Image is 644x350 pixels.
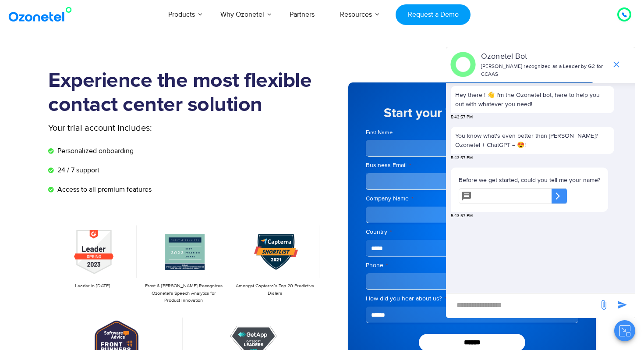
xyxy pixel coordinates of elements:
label: First Name [366,129,470,137]
label: Country [366,228,578,236]
span: 5:43:57 PM [451,114,473,121]
p: Amongst Capterra’s Top 20 Predictive Dialers [235,282,315,297]
p: Hey there ! 👋 I'm the Ozonetel bot, here to help you out with whatever you need! [455,90,610,109]
p: Your trial account includes: [48,121,256,135]
h1: Experience the most flexible contact center solution [48,69,322,117]
label: How did you hear about us? [366,294,578,303]
button: Close chat [614,320,635,341]
div: new-msg-input [450,298,594,314]
p: Frost & [PERSON_NAME] Recognizes Ozonetel's Speech Analytics for Product Innovation [144,282,223,304]
span: Access to all premium features [55,184,152,195]
p: Leader in [DATE] [53,282,132,290]
span: send message [613,296,631,314]
span: end chat or minimize [608,56,625,73]
p: [PERSON_NAME] recognized as a Leader by G2 for CCAAS [481,63,607,79]
label: Phone [366,261,578,270]
h5: Start your 7 day free trial now [366,107,578,120]
span: 5:43:57 PM [451,213,473,219]
img: header [450,52,476,77]
label: Company Name [366,194,578,203]
p: Ozonetel Bot [481,51,607,63]
span: 24 / 7 support [55,165,99,175]
span: send message [595,296,612,314]
span: 5:43:57 PM [451,155,473,161]
span: Personalized onboarding [55,146,134,156]
label: Business Email [366,161,578,170]
p: You know what's even better than [PERSON_NAME]? Ozonetel + ChatGPT = 😍! [455,131,610,150]
a: Request a Demo [396,4,471,25]
p: Before we get started, could you tell me your name? [459,175,600,185]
